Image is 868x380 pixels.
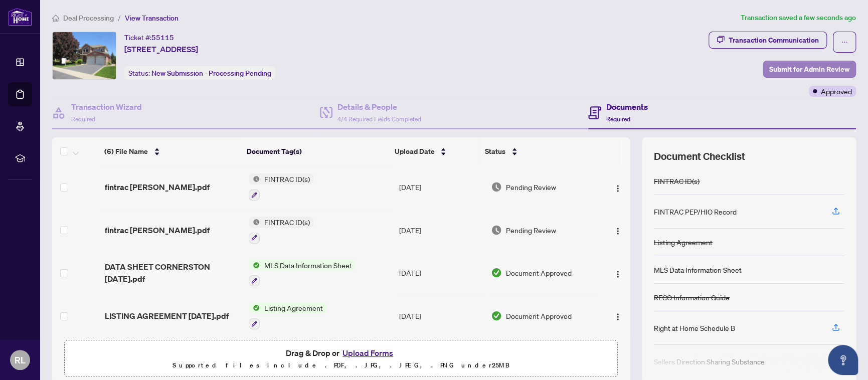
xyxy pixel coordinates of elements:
th: (6) File Name [100,137,243,165]
span: DATA SHEET CORNERSTON [DATE].pdf [105,261,241,285]
div: MLS Data Information Sheet [654,264,742,275]
span: [STREET_ADDRESS] [124,43,198,55]
span: Listing Agreement [260,302,326,313]
span: View Transaction [125,14,179,23]
div: RECO Information Guide [654,292,730,303]
img: Logo [614,313,622,321]
img: Status Icon [249,173,260,184]
img: Logo [614,270,622,278]
span: Upload Date [394,146,434,157]
button: Transaction Communication [709,32,827,49]
div: FINTRAC ID(s) [654,175,700,186]
img: Status Icon [249,260,260,271]
span: Pending Review [506,225,556,236]
span: Approved [821,86,852,97]
span: RL [15,353,26,367]
img: Logo [614,184,622,193]
button: Logo [610,265,626,281]
button: Logo [610,222,626,238]
li: / [118,12,121,24]
span: Deal Processing [63,14,114,23]
img: Document Status [491,181,502,193]
div: Right at Home Schedule B [654,322,735,333]
span: Drag & Drop or [286,346,396,359]
span: Pending Review [506,181,556,193]
article: Transaction saved a few seconds ago [741,12,856,24]
span: Required [606,115,630,123]
th: Document Tag(s) [243,137,391,165]
td: [DATE] [395,252,487,295]
span: 55115 [151,33,174,42]
img: Document Status [491,225,502,236]
span: fintrac [PERSON_NAME].pdf [105,181,210,193]
span: 4/4 Required Fields Completed [337,115,421,123]
img: Status Icon [249,217,260,228]
button: Status IconMLS Data Information Sheet [249,260,356,287]
h4: Details & People [337,101,421,113]
span: fintrac [PERSON_NAME].pdf [105,224,210,236]
div: Status: [124,66,275,80]
span: New Submission - Processing Pending [151,69,271,78]
img: IMG-40772937_1.jpg [53,32,116,79]
p: Supported files include .PDF, .JPG, .JPEG, .PNG under 25 MB [71,359,611,371]
td: [DATE] [395,294,487,337]
button: Status IconListing Agreement [249,302,326,329]
th: Status [481,137,591,165]
th: Upload Date [390,137,481,165]
button: Open asap [828,345,858,375]
td: [DATE] [395,209,487,252]
td: [DATE] [395,165,487,209]
span: FINTRAC ID(s) [260,217,313,228]
div: Listing Agreement [654,237,713,248]
span: Document Checklist [654,149,745,163]
span: Document Approved [506,267,572,278]
span: LISTING AGREEMENT [DATE].pdf [105,310,229,322]
span: Document Approved [506,310,572,321]
button: Logo [610,308,626,324]
div: Ticket #: [124,32,174,43]
h4: Transaction Wizard [71,101,142,113]
img: Logo [614,227,622,235]
button: Upload Forms [339,346,396,359]
h4: Documents [606,101,648,113]
span: Required [71,115,95,123]
img: Status Icon [249,302,260,313]
span: (6) File Name [104,146,148,157]
img: Document Status [491,310,502,321]
div: Transaction Communication [729,32,819,48]
button: Status IconFINTRAC ID(s) [249,173,313,201]
div: FINTRAC PEP/HIO Record [654,206,737,217]
button: Logo [610,179,626,195]
span: Drag & Drop orUpload FormsSupported files include .PDF, .JPG, .JPEG, .PNG under25MB [65,340,617,377]
span: ellipsis [841,39,848,46]
span: Submit for Admin Review [769,61,849,77]
button: Status IconFINTRAC ID(s) [249,217,313,244]
span: Status [485,146,505,157]
img: Document Status [491,267,502,278]
span: FINTRAC ID(s) [260,173,313,184]
span: MLS Data Information Sheet [260,260,356,271]
button: Submit for Admin Review [763,61,856,78]
img: logo [8,8,32,26]
span: home [52,15,59,22]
